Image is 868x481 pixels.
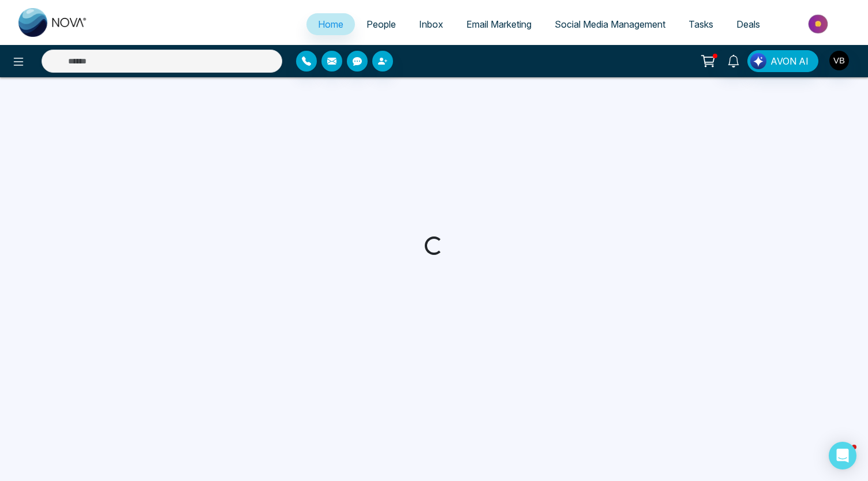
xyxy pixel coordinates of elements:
a: Social Media Management [543,13,677,35]
span: Inbox [419,18,443,30]
img: Market-place.gif [777,11,861,37]
a: Home [306,13,355,35]
button: AVON AI [747,50,818,72]
div: Open Intercom Messenger [829,442,856,469]
img: User Avatar [829,51,849,70]
a: Tasks [677,13,725,35]
span: People [366,18,396,30]
img: Nova CRM Logo [18,8,88,37]
span: Email Marketing [466,18,532,30]
span: Deals [736,18,760,30]
a: Inbox [407,13,455,35]
span: Home [318,18,343,30]
span: Social Media Management [555,18,665,30]
a: Deals [725,13,772,35]
img: Lead Flow [750,53,766,69]
span: AVON AI [770,54,809,68]
a: Email Marketing [455,13,543,35]
span: Tasks [689,18,713,30]
a: People [355,13,407,35]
